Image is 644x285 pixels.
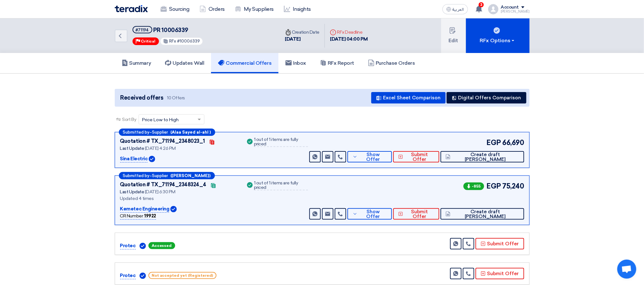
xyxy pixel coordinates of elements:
span: Create draft [PERSON_NAME] [452,209,519,219]
button: Create draft [PERSON_NAME] [441,151,524,162]
button: Submit Offer [393,151,439,162]
button: RFx Options [466,18,530,53]
span: Supplier [152,130,168,134]
span: EGP [487,137,501,148]
img: Verified Account [140,273,146,279]
div: Quotation # TX_71194_2348023_1 [120,137,205,145]
button: Show Offer [347,208,392,220]
button: Show Offer [347,151,392,162]
a: Commercial Offers [211,53,278,73]
a: Summary [115,53,158,73]
span: 3 [479,2,484,7]
h5: Purchase Orders [368,60,415,66]
a: My Suppliers [230,2,279,16]
span: 66,690 [502,137,524,148]
span: Last Update [120,146,144,151]
span: Last Update [120,189,144,195]
button: العربية [442,4,468,14]
span: 10 Offers [167,95,185,101]
b: 19922 [144,213,156,219]
b: (Alaa Sayed al-ahl ) [171,130,211,134]
p: Sina Electric [120,155,148,163]
div: 1 out of 1 items are fully priced [254,181,308,190]
div: CR Number : [120,213,156,220]
div: [PERSON_NAME] [501,10,530,13]
span: [DATE] 6:30 PM [145,189,175,195]
h5: Updates Wall [165,60,204,66]
span: RFx [169,39,176,43]
div: [DATE] 04:00 PM [330,36,368,43]
button: Excel Sheet Comparison [371,92,446,103]
button: Edit [441,18,466,53]
span: Accessed [148,242,175,249]
button: Digital Offers Comparison [447,92,526,103]
a: Insights [279,2,316,16]
div: – [119,129,215,136]
p: Protec [120,242,136,250]
span: Submit Offer [405,209,434,219]
div: [DATE] [285,36,320,43]
span: Submitted by [123,174,150,178]
span: Submitted by [123,130,150,134]
div: #71194 [136,28,149,32]
div: RFx Deadline [330,29,368,36]
p: Protec [120,272,136,280]
span: Not accepted yet (Registered) [148,272,216,279]
div: 1 out of 1 items are fully priced [254,137,308,147]
span: Price Low to High [142,116,179,123]
span: Supplier [152,174,168,178]
span: Sort By [122,116,136,123]
a: RFx Report [313,53,361,73]
span: Show Offer [359,209,387,219]
a: Sourcing [155,2,195,16]
span: #10006339 [177,39,200,43]
div: RFx Options [480,37,516,44]
span: العربية [453,7,464,12]
img: Verified Account [140,243,146,249]
h5: Summary [122,60,151,66]
img: profile_test.png [488,4,498,14]
button: Submit Offer [476,268,524,279]
span: EGP [487,181,501,191]
img: Verified Account [149,156,155,162]
span: 75,240 [502,181,524,191]
a: Updates Wall [158,53,211,73]
div: Creation Date [285,29,320,36]
span: [DATE] 4:26 PM [145,146,176,151]
span: -855 [463,182,484,190]
div: Account [501,5,519,10]
span: Create draft [PERSON_NAME] [452,152,519,162]
a: Orders [195,2,230,16]
h5: PR 10006339 [133,26,203,34]
button: Submit Offer [476,238,524,249]
img: Verified Account [170,206,177,212]
b: ([PERSON_NAME]) [171,174,211,178]
span: Show Offer [359,152,387,162]
a: Purchase Orders [361,53,422,73]
span: PR 10006339 [153,27,188,34]
span: Critical [141,39,156,43]
div: – [119,172,215,179]
h5: Inbox [285,60,306,66]
div: Updated 4 times [120,195,238,202]
a: Inbox [278,53,313,73]
h5: Commercial Offers [218,60,271,66]
span: Submit Offer [405,152,434,162]
img: Teradix logo [115,5,148,12]
button: Create draft [PERSON_NAME] [441,208,524,220]
h5: RFx Report [320,60,354,66]
button: Submit Offer [393,208,439,220]
span: Received offers [120,94,163,102]
div: Quotation # TX_71194_2348324_4 [120,181,207,189]
div: Open chat [617,260,636,279]
p: Kemetec Engineering [120,205,169,213]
